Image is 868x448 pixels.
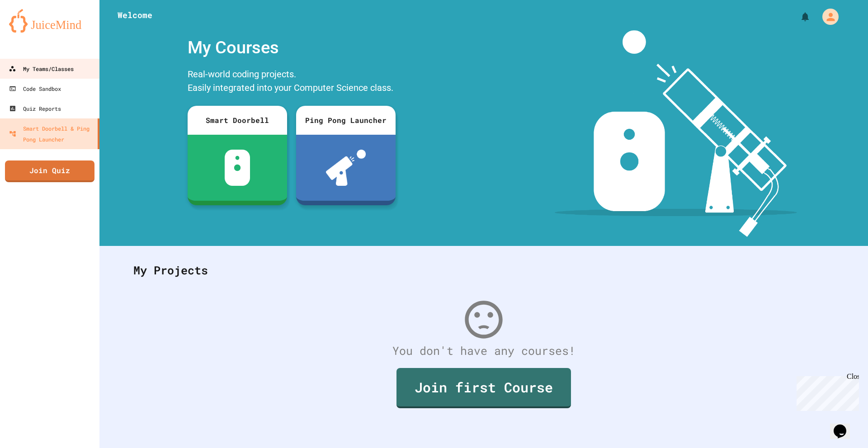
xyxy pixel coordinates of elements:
[124,342,843,359] div: You don't have any courses!
[9,9,90,33] img: logo-orange.svg
[326,150,366,186] img: ppl-with-ball.png
[396,368,571,408] a: Join first Course
[188,106,287,135] div: Smart Doorbell
[183,65,400,99] div: Real-world coding projects. Easily integrated into your Computer Science class.
[183,30,400,65] div: My Courses
[783,9,813,24] div: My Notifications
[9,83,61,94] div: Code Sandbox
[296,106,396,135] div: Ping Pong Launcher
[813,6,841,27] div: My Account
[793,373,859,411] iframe: chat widget
[830,412,859,439] iframe: chat widget
[124,253,843,288] div: My Projects
[5,160,94,182] a: Join Quiz
[225,150,250,186] img: sdb-white.svg
[9,123,94,145] div: Smart Doorbell & Ping Pong Launcher
[9,63,74,74] div: My Teams/Classes
[4,4,62,57] div: Chat with us now!Close
[9,103,61,114] div: Quiz Reports
[555,30,797,237] img: banner-image-my-projects.png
